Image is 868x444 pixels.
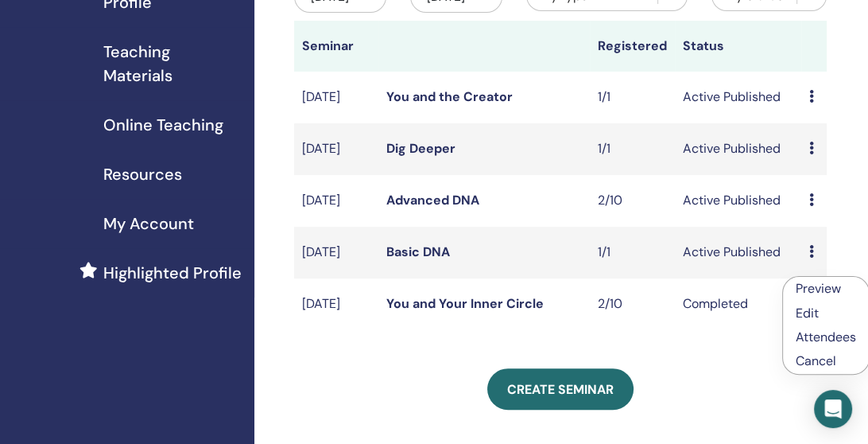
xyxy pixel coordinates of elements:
[675,21,802,72] th: Status
[675,72,802,123] td: Active Published
[294,227,378,278] td: [DATE]
[103,162,182,186] span: Resources
[386,295,544,312] a: You and Your Inner Circle
[796,329,856,345] a: Attendees
[590,175,674,227] td: 2/10
[103,261,242,285] span: Highlighted Profile
[590,278,674,330] td: 2/10
[294,175,378,227] td: [DATE]
[386,88,513,105] a: You and the Creator
[103,113,223,137] span: Online Teaching
[796,280,841,297] a: Preview
[103,212,194,236] span: My Account
[675,123,802,175] td: Active Published
[386,192,479,208] a: Advanced DNA
[294,21,378,72] th: Seminar
[487,368,634,410] a: Create seminar
[590,123,674,175] td: 1/1
[796,352,856,371] p: Cancel
[590,21,674,72] th: Registered
[814,390,852,428] div: Open Intercom Messenger
[294,278,378,330] td: [DATE]
[590,72,674,123] td: 1/1
[386,140,455,157] a: Dig Deeper
[590,227,674,278] td: 1/1
[507,381,614,398] span: Create seminar
[103,40,242,88] span: Teaching Materials
[675,278,802,330] td: Completed
[294,72,378,123] td: [DATE]
[675,227,802,278] td: Active Published
[796,305,819,321] a: Edit
[294,123,378,175] td: [DATE]
[675,175,802,227] td: Active Published
[386,243,450,260] a: Basic DNA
